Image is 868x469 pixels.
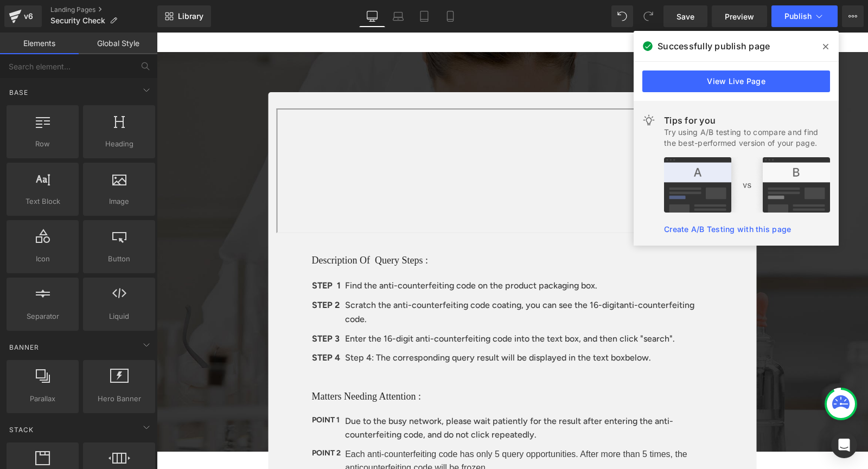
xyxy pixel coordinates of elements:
[155,357,557,371] h1: Matters Needing Attention :
[725,11,754,22] span: Preview
[50,5,157,14] a: Landing Pages
[664,224,791,234] a: Create A/B Testing with this page
[188,382,556,409] p: Due to the busy network, please wait patiently for the result after entering the anti- counterfei...
[188,299,556,313] p: Enter the 16-digit anti-counterfeiting code into the text box, and then click "search".
[155,383,183,392] b: POINT 1
[831,432,857,458] div: Open Intercom Messenger
[10,196,75,207] span: Text Block
[10,253,75,265] span: Icon
[10,311,75,322] span: Separator
[188,266,556,293] p: Scratch the anti-counterfeiting code coating, you can see the 16-digitanti-counterfeiting code.
[437,5,463,27] a: Mobile
[157,5,211,27] a: New Library
[155,267,183,278] strong: STEP 2
[79,33,157,54] a: Global Style
[8,87,29,98] span: Base
[188,417,533,440] span: Each anti-counterfeiting code has only 5 query opportunities. After more than 5 times, the antico...
[676,11,694,22] span: Save
[642,70,830,92] a: View Live Page
[10,138,75,150] span: Row
[637,5,659,27] button: Redo
[842,5,864,27] button: More
[784,12,812,21] span: Publish
[611,5,633,27] button: Undo
[712,5,767,27] a: Preview
[22,9,35,23] div: v6
[642,114,655,127] img: light.svg
[4,5,42,27] a: v6
[664,157,830,213] img: tip.png
[664,127,830,149] div: Try using A/B testing to compare and find the best-performed version of your page.
[86,393,152,404] span: Hero Banner
[155,301,183,311] strong: STEP 3
[50,16,105,25] span: Security Check
[155,320,183,330] strong: STEP 4
[86,196,152,207] span: Image
[178,11,203,21] span: Library
[86,311,152,322] span: Liquid
[188,318,556,332] p: Step 4: The corresponding query result will be displayed in the text boxbelow.
[658,40,770,53] span: Successfully publish page
[411,5,437,27] a: Tablet
[771,5,838,27] button: Publish
[359,5,385,27] a: Desktop
[86,138,152,150] span: Heading
[664,114,830,127] div: Tips for you
[10,393,75,404] span: Parallax
[385,5,411,27] a: Laptop
[8,425,35,435] span: Stack
[155,416,184,425] strong: POINT 2
[86,253,152,265] span: Button
[188,246,556,260] p: Find the anti-counterfeiting code on the product packaging box.
[8,342,40,352] span: Banner
[157,33,868,469] iframe: To enrich screen reader interactions, please activate Accessibility in Grammarly extension settings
